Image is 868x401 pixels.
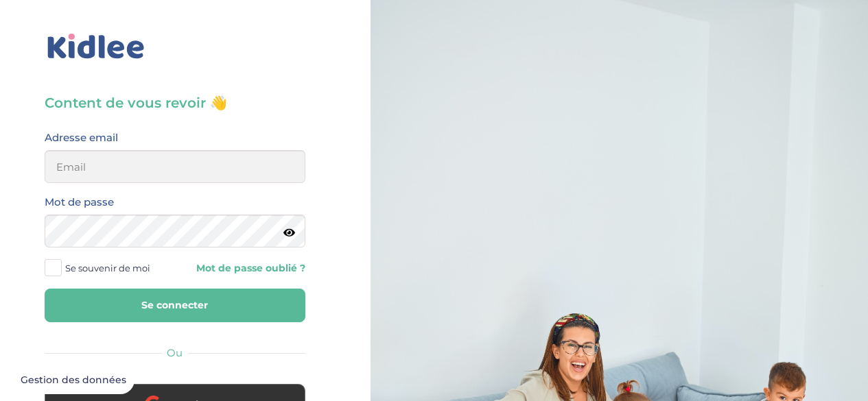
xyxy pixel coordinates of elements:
button: Gestion des données [12,366,134,395]
span: Gestion des données [21,374,126,387]
img: logo_kidlee_bleu [45,31,148,62]
button: Se connecter [45,289,305,322]
span: Ou [167,346,183,359]
label: Adresse email [45,129,118,147]
a: Mot de passe oublié ? [185,262,305,275]
input: Email [45,150,305,183]
span: Se souvenir de moi [65,259,150,277]
h3: Content de vous revoir 👋 [45,93,305,112]
label: Mot de passe [45,193,114,211]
